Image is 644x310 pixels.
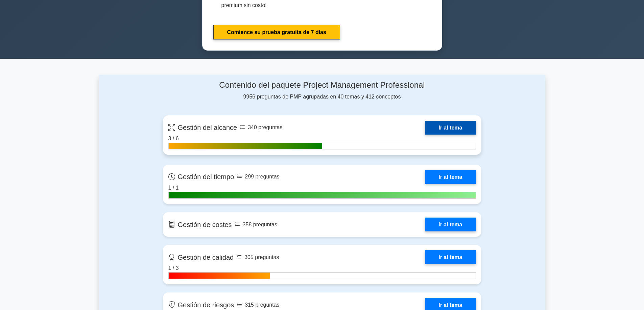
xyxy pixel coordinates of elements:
a: Ir al tema [425,250,476,264]
a: Comience su prueba gratuita de 7 días [213,25,340,39]
a: Ir al tema [425,218,476,231]
font: Contenido del paquete Project Management Professional [219,80,425,89]
a: Ir al tema [425,170,476,184]
a: Ir al tema [425,121,476,135]
font: 9956 preguntas de PMP agrupadas en 40 temas y 412 conceptos [243,94,401,100]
